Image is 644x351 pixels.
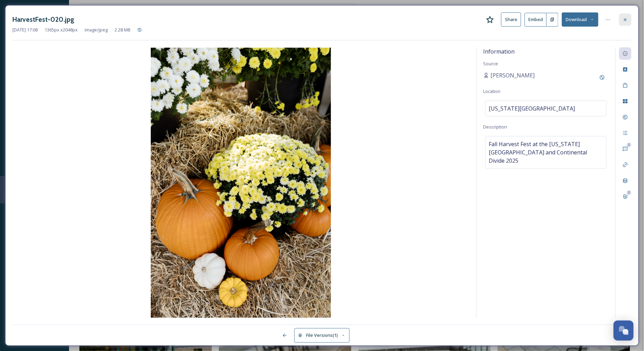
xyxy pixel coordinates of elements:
span: Fall Harvest Fest at the [US_STATE][GEOGRAPHIC_DATA] and Continental Divide 2025 [489,140,603,165]
span: 2.28 MB [115,27,130,33]
span: image/jpeg [85,27,108,33]
button: Open Chat [614,321,634,341]
button: Embed [525,13,547,27]
span: 1365 px x 2048 px [45,27,78,33]
button: File Versions(1) [294,328,350,342]
span: Location [484,88,501,94]
img: HarvestFest-020.jpg [12,48,469,318]
h3: HarvestFest-020.jpg [12,15,74,25]
span: [US_STATE][GEOGRAPHIC_DATA] [489,104,575,113]
button: Download [562,12,598,27]
span: Information [484,48,515,55]
button: Share [501,12,521,27]
span: Source [484,60,498,67]
span: [PERSON_NAME] [491,71,535,79]
div: 0 [627,143,632,148]
div: 0 [627,190,632,195]
span: Description [484,124,507,130]
span: [DATE] 17:08 [12,27,38,33]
